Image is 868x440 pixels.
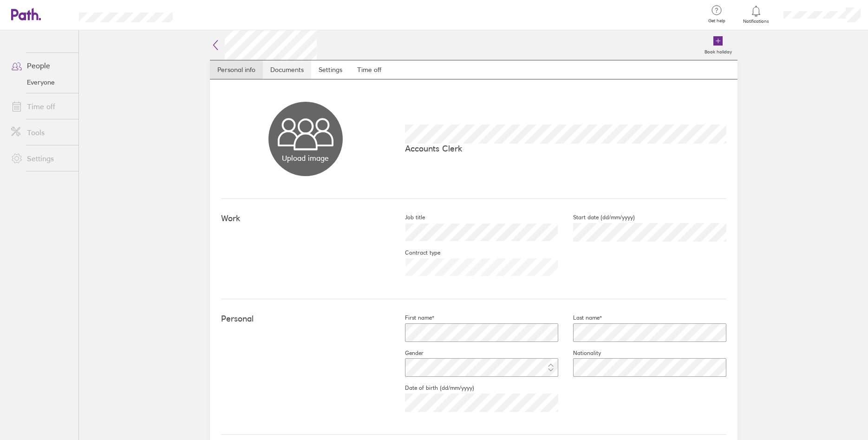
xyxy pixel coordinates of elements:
a: Book holiday [699,30,737,60]
a: Time off [4,97,78,116]
h4: Work [221,214,390,223]
span: Notifications [741,19,771,24]
a: People [4,56,78,75]
label: Nationality [558,349,601,357]
label: Job title [390,214,425,221]
p: Accounts Clerk [405,144,726,153]
label: Book holiday [699,46,737,55]
a: Settings [311,60,350,79]
label: Contract type [390,249,440,256]
a: Personal info [210,60,263,79]
label: Gender [390,349,424,357]
a: Documents [263,60,311,79]
a: Everyone [4,75,78,90]
span: Get help [702,18,732,24]
a: Tools [4,123,78,142]
a: Notifications [741,5,771,24]
label: Start date (dd/mm/yyyy) [558,214,635,221]
h4: Personal [221,314,390,324]
a: Settings [4,149,78,168]
label: Date of birth (dd/mm/yyyy) [390,384,474,392]
label: Last name* [558,314,602,322]
a: Time off [350,60,389,79]
label: First name* [390,314,434,322]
